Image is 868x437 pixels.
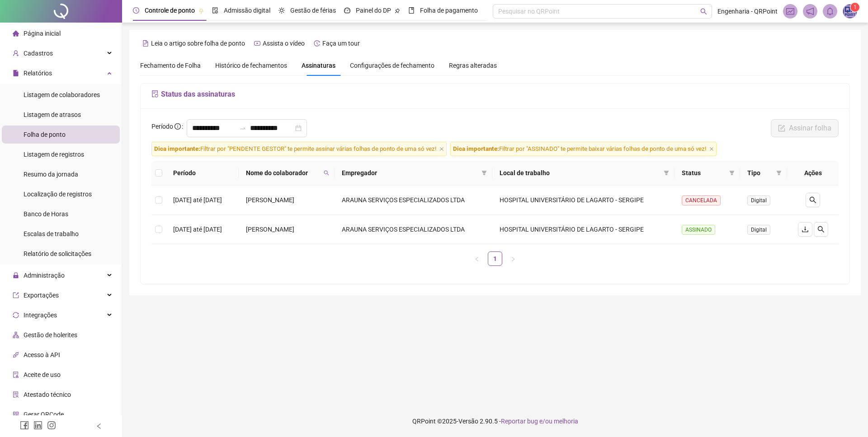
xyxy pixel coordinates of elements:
span: export [13,292,19,298]
span: Fechamento de Folha [140,62,201,69]
span: youtube [254,40,260,46]
span: lock [13,272,19,279]
span: filter [729,170,735,176]
span: Configurações de fechamento [350,62,434,69]
th: Período [166,161,239,186]
span: Banco de Horas [24,210,68,218]
span: apartment [13,332,19,338]
span: filter [480,166,489,180]
span: right [510,256,516,262]
span: filter [727,166,736,180]
span: Aceite de uso [24,371,61,378]
span: Relatórios [24,70,52,77]
span: close [709,147,714,151]
span: Integrações [24,311,57,319]
span: Página inicial [24,30,61,37]
span: Digital [747,195,770,205]
span: search [324,170,329,176]
span: fund [786,7,794,15]
span: Acesso à API [24,351,60,358]
span: instagram [47,421,56,430]
span: search [809,196,816,204]
span: sync [13,312,19,318]
span: to [239,125,246,132]
span: Histórico de fechamentos [215,62,287,69]
span: Relatório de solicitações [24,250,91,257]
span: Digital [747,225,770,235]
span: Tipo [747,168,773,178]
span: Gerar QRCode [24,411,64,418]
span: Filtrar por "PENDENTE GESTOR" te permite assinar várias folhas de ponto de uma só vez! [151,142,447,156]
span: Localização de registros [24,191,92,198]
td: ARAUNA SERVIÇOS ESPECIALIZADOS LTDA [335,186,492,215]
th: Ações [787,161,839,186]
span: 1 [854,4,857,10]
span: search [817,226,825,233]
span: Folha de pagamento [420,7,478,14]
td: [DATE] até [DATE] [166,186,239,215]
footer: QRPoint © 2025 - 2.90.5 - [122,405,868,437]
button: Assinar folha [771,119,839,137]
span: ASSINADO [682,225,715,235]
span: Faça um tour [322,40,360,47]
span: user-add [13,50,19,56]
span: Listagem de atrasos [24,111,81,118]
span: Exportações [24,292,59,299]
span: swap-right [239,125,246,132]
span: dashboard [344,7,350,14]
span: search [700,8,707,15]
span: filter [776,170,782,176]
td: [PERSON_NAME] [239,186,335,215]
span: Nome do colaborador [246,168,320,178]
span: Leia o artigo sobre folha de ponto [151,40,245,47]
span: Assinaturas [302,62,335,69]
span: Listagem de colaboradores [24,91,100,98]
span: CANCELADA [682,195,721,205]
span: filter [662,166,671,180]
td: [DATE] até [DATE] [166,215,239,244]
span: sun [278,7,285,14]
span: Listagem de registros [24,151,84,158]
span: clock-circle [133,7,139,14]
button: left [470,251,484,266]
span: Atestado técnico [24,391,71,398]
span: left [96,423,102,429]
span: Administração [24,272,65,279]
span: Regras alteradas [449,62,497,69]
span: pushpin [395,8,400,14]
span: history [314,40,320,46]
span: pushpin [198,8,204,14]
span: Reportar bug e/ou melhoria [501,418,578,425]
span: file [13,70,19,76]
span: api [13,352,19,358]
span: qrcode [13,411,19,418]
iframe: Intercom live chat [837,406,859,428]
span: filter [774,166,783,180]
span: file-done [212,7,218,14]
img: 7717 [843,5,857,18]
span: Gestão de holerites [24,331,77,339]
span: Engenharia - QRPoint [717,6,778,16]
span: book [408,7,415,14]
span: Local de trabalho [500,168,660,178]
li: Próxima página [506,251,520,266]
span: search [322,166,331,180]
td: [PERSON_NAME] [239,215,335,244]
span: Admissão digital [224,7,270,14]
button: right [506,251,520,266]
span: download [802,226,809,233]
span: Versão [458,418,478,425]
sup: Atualize o seu contato no menu Meus Dados [850,3,859,12]
span: Assista o vídeo [263,40,305,47]
td: HOSPITAL UNIVERSITÁRIO DE LAGARTO - SERGIPE [492,215,675,244]
span: bell [826,7,834,15]
span: Período [151,123,173,130]
span: audit [13,372,19,378]
span: notification [806,7,814,15]
h5: Status das assinaturas [151,89,839,100]
span: Dica importante: [154,145,200,152]
td: HOSPITAL UNIVERSITÁRIO DE LAGARTO - SERGIPE [492,186,675,215]
span: info-circle [175,123,181,130]
span: file-sync [151,90,159,98]
span: home [13,30,19,37]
